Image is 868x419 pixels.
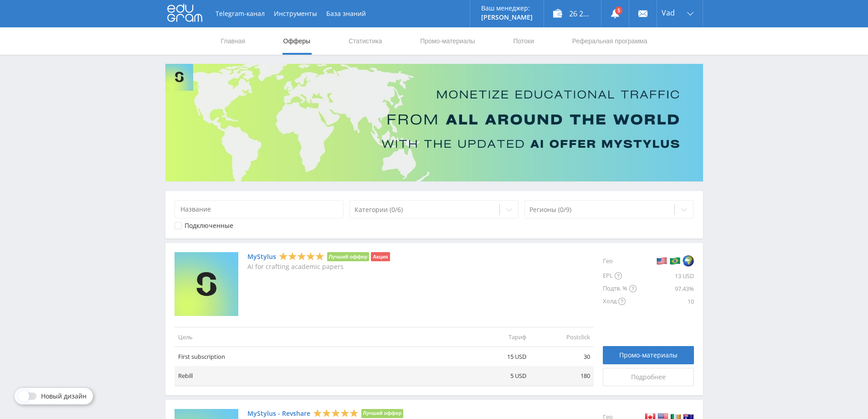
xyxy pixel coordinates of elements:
[603,346,694,364] a: Промо-материалы
[371,252,390,261] li: Акция
[175,252,238,316] img: MyStylus
[481,14,533,21] p: [PERSON_NAME]
[637,269,694,282] div: 13 USD
[279,252,324,261] div: 5 Stars
[662,9,675,16] span: Vad
[327,252,370,261] li: Лучший оффер
[348,27,383,55] a: Статистика
[247,263,390,270] p: AI for crafting academic papers
[631,373,666,381] span: Подробнее
[220,27,246,55] a: Главная
[282,27,312,55] a: Офферы
[165,64,703,181] img: Banner
[175,327,466,347] td: Цель
[637,282,694,295] div: 97.43%
[603,282,637,295] div: Подтв. %
[603,368,694,386] a: Подробнее
[175,366,466,386] td: Rebill
[603,252,637,269] div: Гео
[603,269,637,282] div: EPL
[247,253,276,260] a: MyStylus
[530,366,594,386] td: 180
[619,352,678,359] span: Промо-материалы
[175,347,466,367] td: First subscription
[185,222,233,229] div: Подключенные
[41,393,87,400] span: Новый дизайн
[637,295,694,308] div: 10
[247,410,310,417] a: MyStylus - Revshare
[481,5,533,12] p: Ваш менеджер:
[571,27,648,55] a: Реферальная программа
[512,27,535,55] a: Потоки
[530,327,594,347] td: Postclick
[530,347,594,367] td: 30
[175,200,344,218] input: Название
[466,366,530,386] td: 5 USD
[419,27,476,55] a: Промо-материалы
[361,409,404,418] li: Лучший оффер
[466,347,530,367] td: 15 USD
[603,295,637,308] div: Холд
[466,327,530,347] td: Тариф
[313,408,359,418] div: 5 Stars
